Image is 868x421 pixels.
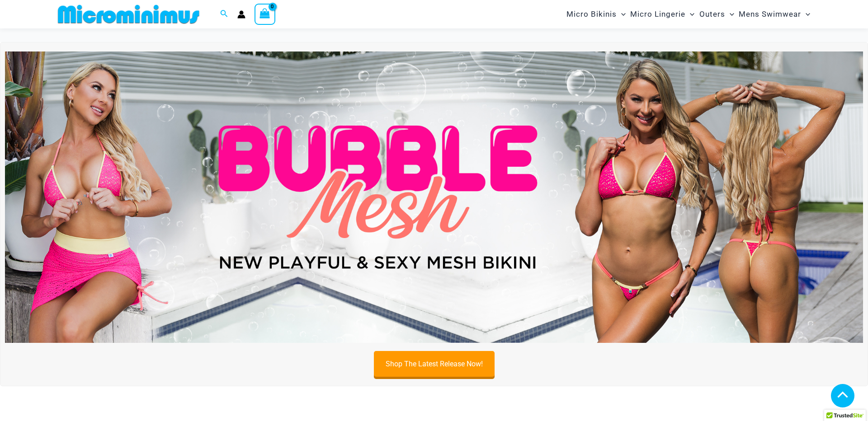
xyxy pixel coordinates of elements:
[566,3,617,26] span: Micro Bikinis
[617,3,626,26] span: Menu Toggle
[374,351,495,377] a: Shop The Latest Release Now!
[54,4,203,24] img: MM SHOP LOGO FLAT
[739,3,801,26] span: Mens Swimwear
[699,3,725,26] span: Outers
[630,3,685,26] span: Micro Lingerie
[564,3,628,26] a: Micro BikinisMenu ToggleMenu Toggle
[725,3,734,26] span: Menu Toggle
[255,4,275,24] a: View Shopping Cart, empty
[237,10,245,19] a: Account icon link
[697,3,736,26] a: OutersMenu ToggleMenu Toggle
[220,9,228,20] a: Search icon link
[685,3,694,26] span: Menu Toggle
[5,51,863,343] img: Bubble Mesh Highlight Pink
[628,3,697,26] a: Micro LingerieMenu ToggleMenu Toggle
[563,1,814,27] nav: Site Navigation
[801,3,810,26] span: Menu Toggle
[736,3,812,26] a: Mens SwimwearMenu ToggleMenu Toggle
